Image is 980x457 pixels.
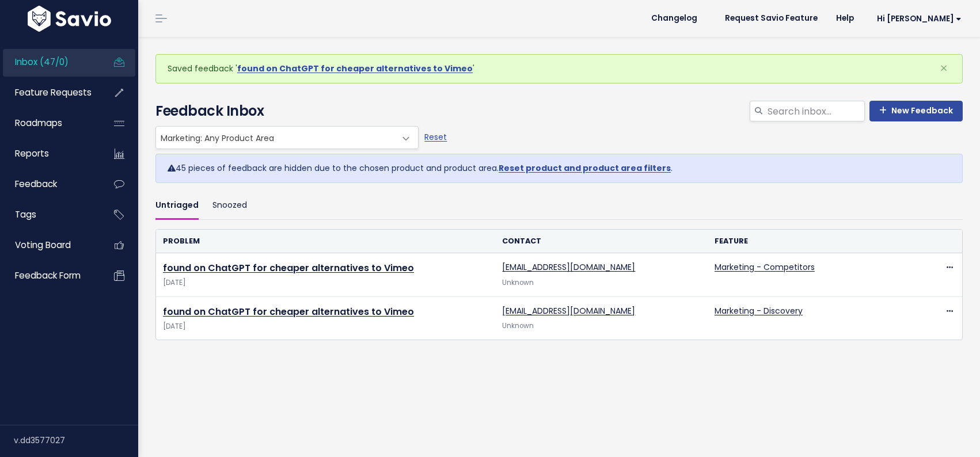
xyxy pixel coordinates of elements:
span: × [940,59,948,78]
div: v.dd3577027 [14,425,138,455]
a: Untriaged [155,192,199,219]
th: Feature [708,230,920,253]
a: Marketing - Discovery [715,305,803,317]
a: Voting Board [3,232,96,258]
span: Reports [15,147,49,159]
span: Unknown [502,321,534,330]
span: Changelog [651,14,697,22]
a: Inbox (47/0) [3,49,96,75]
div: Saved feedback ' ' [155,54,963,83]
th: Contact [495,230,707,253]
span: Feedback form [15,269,81,281]
span: Roadmaps [15,117,62,129]
a: Tags [3,201,96,228]
a: Hi [PERSON_NAME] [863,10,971,28]
a: Snoozed [212,192,247,219]
a: Request Savio Feature [716,10,827,27]
a: found on ChatGPT for cheaper alternatives to Vimeo [163,305,414,318]
a: Reset [424,131,447,143]
a: found on ChatGPT for cheaper alternatives to Vimeo [237,63,473,74]
span: Voting Board [15,239,71,251]
a: Marketing - Competitors [715,261,815,273]
span: Tags [15,208,36,220]
span: Inbox (47/0) [15,56,69,68]
div: 45 pieces of feedback are hidden due to the chosen product and product area. . [155,154,963,183]
a: New Feedback [869,101,963,121]
span: Marketing: Any Product Area [155,126,419,149]
span: [DATE] [163,321,488,333]
a: found on ChatGPT for cheaper alternatives to Vimeo [163,261,414,275]
input: Search inbox... [766,101,865,121]
a: [EMAIL_ADDRESS][DOMAIN_NAME] [502,261,635,273]
span: Marketing: Any Product Area [156,127,395,148]
span: Hi [PERSON_NAME] [877,14,962,23]
th: Problem [156,230,495,253]
a: Help [827,10,863,27]
a: Feature Requests [3,79,96,106]
img: logo-white.9d6f32f41409.svg [25,6,114,32]
span: [DATE] [163,277,488,289]
h4: Feedback Inbox [155,101,963,121]
button: Close [928,55,959,82]
a: Reports [3,140,96,167]
span: Unknown [502,278,534,287]
a: Roadmaps [3,110,96,136]
a: [EMAIL_ADDRESS][DOMAIN_NAME] [502,305,635,317]
a: Reset product and product area filters [499,162,671,174]
span: Feedback [15,178,57,190]
span: Feature Requests [15,86,92,98]
a: Feedback [3,171,96,197]
a: Feedback form [3,262,96,289]
ul: Filter feature requests [155,192,963,219]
